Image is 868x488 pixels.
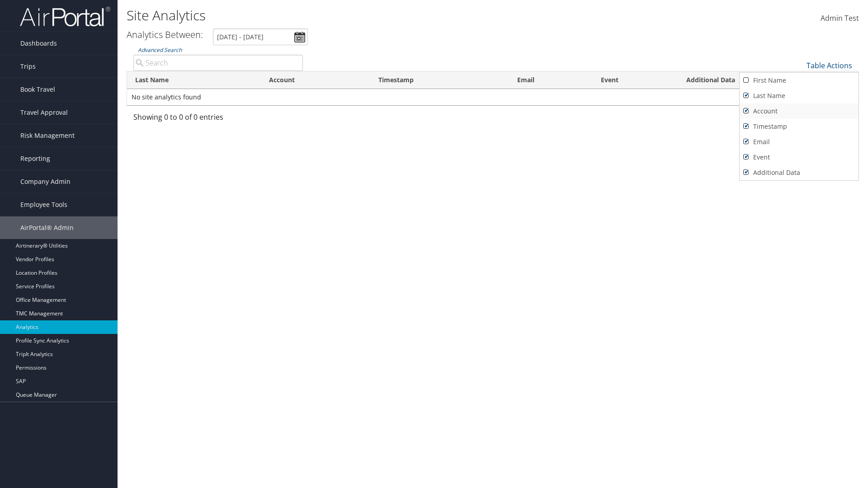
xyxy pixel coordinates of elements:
span: AirPortal® Admin [20,216,74,239]
a: Email [740,134,859,150]
span: Reporting [20,147,50,170]
img: airportal-logo.png [20,6,110,27]
span: Travel Approval [20,101,68,124]
span: Employee Tools [20,193,67,216]
a: Last Name [740,88,859,103]
span: Company Admin [20,170,71,193]
span: Risk Management [20,124,75,147]
a: First Name [740,73,859,88]
span: Book Travel [20,78,55,101]
span: Trips [20,55,36,78]
a: Additional Data [740,165,859,180]
span: Dashboards [20,32,57,55]
a: Timestamp [740,119,859,134]
a: Account [740,103,859,119]
a: Event [740,150,859,165]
